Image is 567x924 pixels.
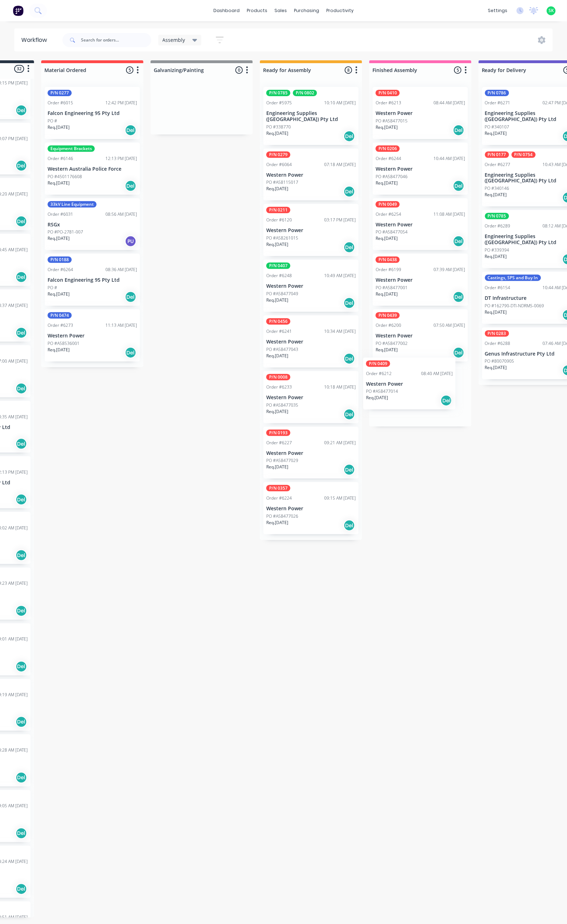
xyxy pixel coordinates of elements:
[549,7,554,14] span: SK
[81,33,151,47] input: Search for orders...
[210,5,243,16] a: dashboard
[482,66,552,74] input: Enter column name…
[44,66,114,74] input: Enter column name…
[271,5,290,16] div: sales
[484,5,511,16] div: settings
[323,5,357,16] div: productivity
[243,5,271,16] div: products
[163,36,185,44] span: Assembly
[14,65,24,72] span: 32
[454,66,462,74] span: 5
[372,66,442,74] input: Enter column name…
[126,66,133,74] span: 5
[235,66,243,74] span: 0
[290,5,323,16] div: purchasing
[154,66,224,74] input: Enter column name…
[21,36,50,44] div: Workflow
[345,66,352,74] span: 8
[13,5,23,16] img: Factory
[263,66,333,74] input: Enter column name…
